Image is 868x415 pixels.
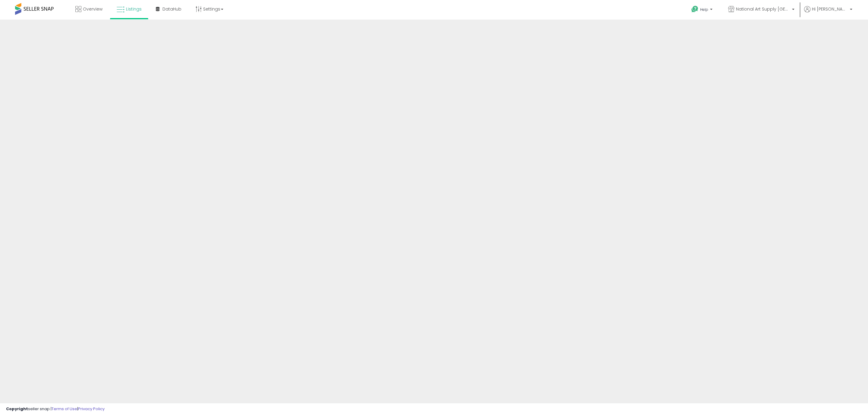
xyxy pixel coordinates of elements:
span: National Art Supply [GEOGRAPHIC_DATA] [736,6,790,12]
span: Hi [PERSON_NAME] [812,6,848,12]
a: Help [687,1,719,20]
span: Overview [83,6,102,12]
i: Get Help [691,5,699,13]
span: Listings [126,6,142,12]
span: DataHub [162,6,181,12]
span: Help [700,7,708,12]
a: Hi [PERSON_NAME] [804,6,852,20]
